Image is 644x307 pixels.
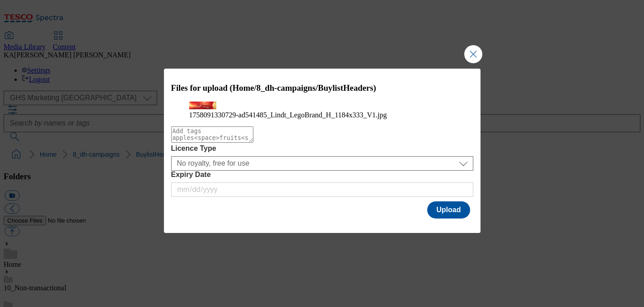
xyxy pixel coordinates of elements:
button: Upload [427,201,470,219]
figcaption: 1758091330729-ad541485_Lindt_LegoBrand_H_1184x333_V1.jpg [189,111,455,119]
div: Modal [164,69,481,233]
label: Licence Type [171,144,473,153]
img: preview [189,102,216,109]
button: Close Modal [464,45,482,63]
label: Expiry Date [171,171,473,179]
h3: Files for upload (Home/8_dh-campaigns/BuylistHeaders) [171,83,473,93]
